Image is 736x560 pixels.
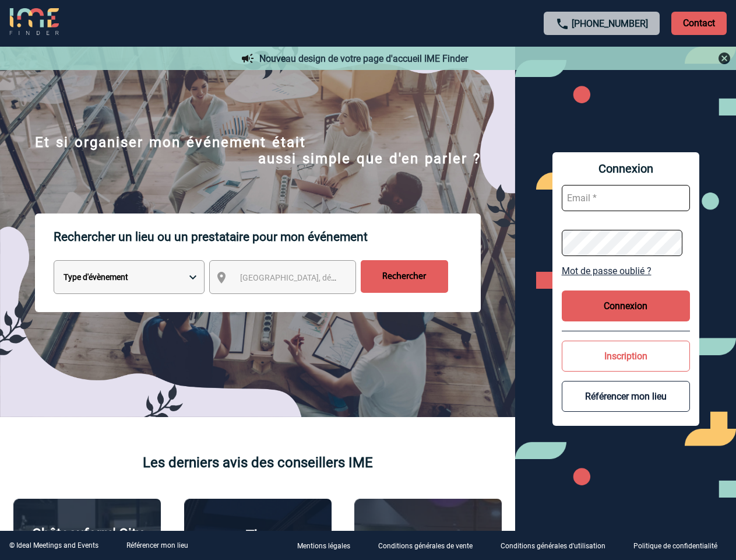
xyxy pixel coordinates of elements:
a: Conditions générales d'utilisation [491,540,624,551]
a: Conditions générales de vente [369,540,491,551]
a: Mentions légales [288,540,369,551]
p: Agence 2ISD [388,528,468,545]
p: Contact [671,12,727,35]
div: © Ideal Meetings and Events [9,541,98,549]
p: Châteauform' City [GEOGRAPHIC_DATA] [20,526,154,558]
p: The [GEOGRAPHIC_DATA] [191,527,325,560]
p: Politique de confidentialité [633,542,717,551]
p: Conditions générales de vente [378,542,473,551]
a: Référencer mon lieu [126,541,188,549]
p: Mentions légales [297,542,350,551]
a: Politique de confidentialité [624,540,736,551]
p: Conditions générales d'utilisation [501,542,605,551]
